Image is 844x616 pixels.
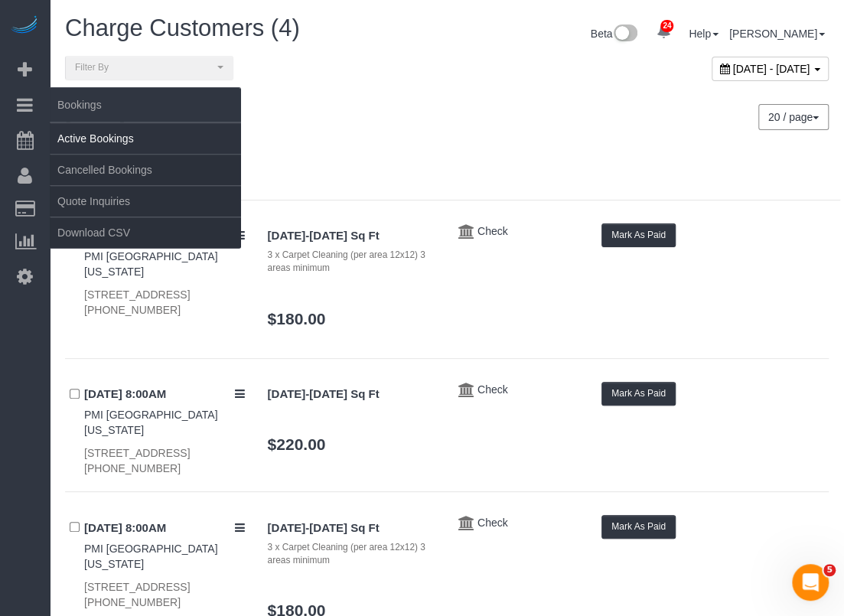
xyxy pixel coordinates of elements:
a: $220.00 [268,435,326,453]
div: 3 x Carpet Cleaning (per area 12x12) 3 areas minimum [268,541,436,567]
a: Help [689,28,719,40]
h4: [DATE]-[DATE] Sq Ft [268,388,436,401]
h4: [DATE]-[DATE] Sq Ft [268,230,436,243]
h4: [DATE]-[DATE] Sq Ft [268,522,436,535]
img: Automaid Logo [9,15,40,37]
span: Filter By [75,61,213,74]
span: [DATE] - [DATE] [733,63,810,75]
h4: [DATE] 8:00AM [84,522,245,535]
iframe: Intercom live chat [792,564,829,601]
span: Bookings [50,87,241,122]
ul: Bookings [50,122,241,249]
a: Check [477,517,508,529]
button: Mark As Paid [601,382,676,406]
div: 3 x Carpet Cleaning (per area 12x12) 3 areas minimum [268,249,436,275]
a: PMI [GEOGRAPHIC_DATA][US_STATE] [84,409,218,436]
span: 24 [660,20,673,32]
button: 20 / page [758,104,829,130]
button: Filter By [65,56,233,80]
button: Mark As Paid [601,515,676,539]
div: [STREET_ADDRESS] [PHONE_NUMBER] [84,287,245,318]
a: Beta [591,28,638,40]
a: Quote Inquiries [50,186,241,217]
a: Check [477,383,508,396]
nav: Pagination navigation [759,104,829,130]
div: [STREET_ADDRESS] [PHONE_NUMBER] [84,579,245,610]
a: $180.00 [268,310,326,328]
a: 24 [648,15,678,49]
span: 5 [823,564,836,576]
a: Active Bookings [50,123,241,154]
div: [STREET_ADDRESS] [PHONE_NUMBER] [84,445,245,476]
a: Cancelled Bookings [50,155,241,185]
a: Check [477,225,508,237]
a: PMI [GEOGRAPHIC_DATA][US_STATE] [84,250,218,278]
a: Download CSV [50,217,241,248]
span: Charge Customers (4) [65,15,300,41]
img: New interface [612,24,637,44]
a: [PERSON_NAME] [729,28,825,40]
button: Mark As Paid [601,223,676,247]
a: PMI [GEOGRAPHIC_DATA][US_STATE] [84,543,218,570]
h4: [DATE] 8:00AM [84,388,245,401]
